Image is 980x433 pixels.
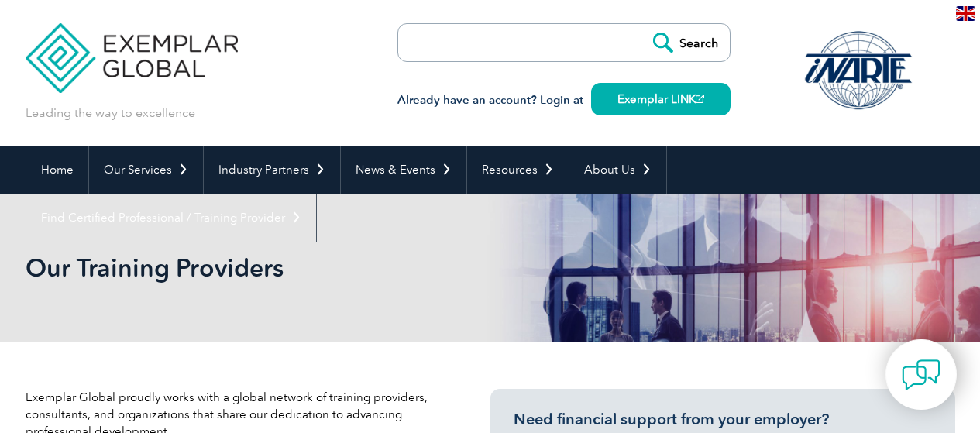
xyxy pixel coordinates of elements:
[467,146,569,194] a: Resources
[26,146,88,194] a: Home
[341,146,466,194] a: News & Events
[696,95,704,103] img: open_square.png
[89,146,203,194] a: Our Services
[397,91,731,110] h3: Already have an account? Login at
[902,356,940,394] img: contact-chat.png
[204,146,340,194] a: Industry Partners
[26,256,676,280] h2: Our Training Providers
[514,410,932,429] h3: Need financial support from your employer?
[26,105,195,122] p: Leading the way to excellence
[591,83,731,115] a: Exemplar LINK
[956,6,975,21] img: en
[645,24,730,61] input: Search
[26,194,316,242] a: Find Certified Professional / Training Provider
[569,146,666,194] a: About Us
